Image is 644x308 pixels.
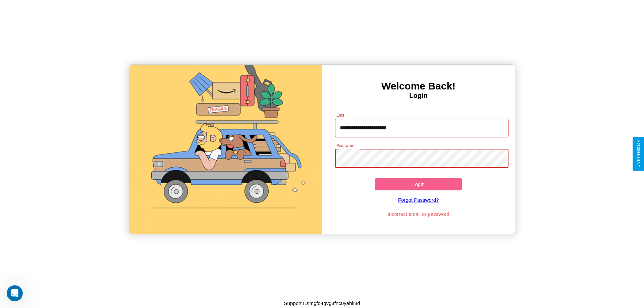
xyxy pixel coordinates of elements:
button: Login [375,178,462,190]
h3: Welcome Back! [322,80,515,92]
label: Password [336,143,354,148]
iframe: Intercom live chat [7,285,23,301]
p: Incorrect email or password [332,209,505,219]
h4: Login [322,92,515,100]
img: gif [129,65,322,234]
a: Forgot Password? [332,190,505,209]
p: Support ID: mgfo4qvg8fnc0yahk8d [284,299,360,308]
label: Email [336,112,347,118]
div: Give Feedback [636,140,641,168]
